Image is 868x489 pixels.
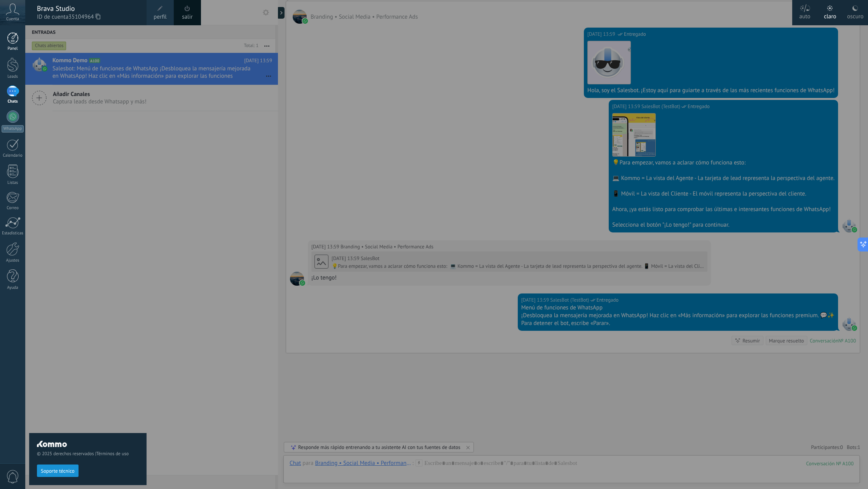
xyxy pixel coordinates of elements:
[96,451,129,457] a: Términos de uso
[2,99,24,104] div: Chats
[2,153,24,158] div: Calendario
[2,180,24,185] div: Listas
[824,5,837,25] div: claro
[68,13,100,21] span: 35104964
[2,285,24,290] div: Ayuda
[847,5,863,25] div: oscuro
[2,206,24,211] div: Correo
[799,5,810,25] div: auto
[37,451,139,457] span: © 2025 derechos reservados |
[6,17,19,22] span: Cuenta
[37,4,139,13] div: Brava Studio
[37,465,79,477] button: Soporte técnico
[37,468,79,473] a: Soporte técnico
[154,13,166,21] span: perfil
[2,258,24,263] div: Ajustes
[2,74,24,79] div: Leads
[2,46,24,51] div: Panel
[37,13,139,21] span: ID de cuenta
[2,125,24,133] div: WhatsApp
[182,13,192,21] a: salir
[41,468,75,474] span: Soporte técnico
[2,231,24,236] div: Estadísticas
